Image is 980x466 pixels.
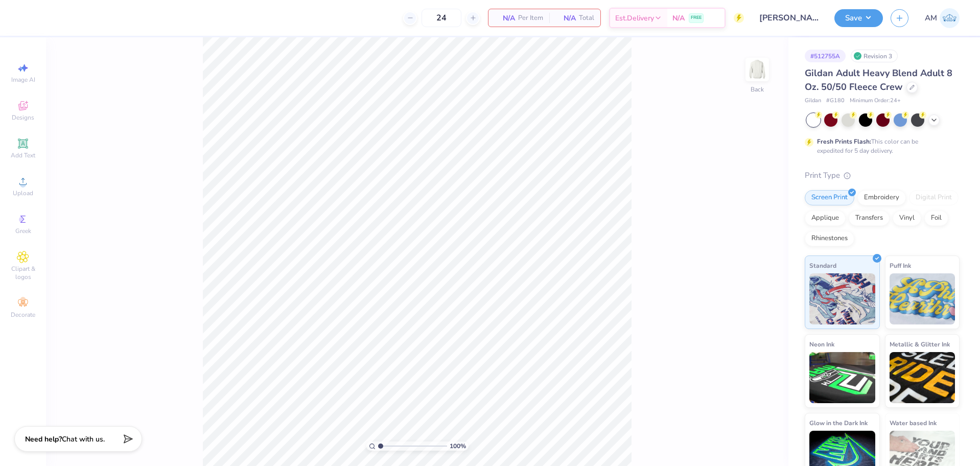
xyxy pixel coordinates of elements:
[25,434,62,444] strong: Need help?
[805,190,854,205] div: Screen Print
[805,67,952,93] span: Gildan Adult Heavy Blend Adult 8 Oz. 50/50 Fleece Crew
[925,8,960,28] a: AM
[857,190,906,205] div: Embroidery
[450,441,466,451] span: 100 %
[890,417,937,428] span: Water based Ink
[809,352,875,403] img: Neon Ink
[805,231,854,246] div: Rhinestones
[805,170,960,181] div: Print Type
[809,260,836,271] span: Standard
[15,227,31,235] span: Greek
[817,137,871,146] strong: Fresh Prints Flash:
[672,13,685,24] span: N/A
[751,85,764,94] div: Back
[834,9,883,27] button: Save
[809,339,834,349] span: Neon Ink
[555,13,576,24] span: N/A
[752,8,827,28] input: Untitled Design
[909,190,959,205] div: Digital Print
[893,211,921,226] div: Vinyl
[579,13,594,24] span: Total
[890,339,950,349] span: Metallic & Glitter Ink
[12,113,34,122] span: Designs
[615,13,654,24] span: Est. Delivery
[518,13,543,24] span: Per Item
[11,151,35,159] span: Add Text
[849,211,890,226] div: Transfers
[805,211,846,226] div: Applique
[940,8,960,28] img: Arvi Mikhail Parcero
[13,189,33,197] span: Upload
[11,311,35,319] span: Decorate
[5,265,41,281] span: Clipart & logos
[62,434,105,444] span: Chat with us.
[890,273,955,324] img: Puff Ink
[924,211,948,226] div: Foil
[691,14,702,21] span: FREE
[422,9,461,27] input: – –
[809,417,868,428] span: Glow in the Dark Ink
[850,97,901,105] span: Minimum Order: 24 +
[747,59,767,80] img: Back
[805,50,846,62] div: # 512755A
[925,12,937,24] span: AM
[890,352,955,403] img: Metallic & Glitter Ink
[826,97,845,105] span: # G180
[809,273,875,324] img: Standard
[890,260,911,271] span: Puff Ink
[805,97,821,105] span: Gildan
[817,137,943,155] div: This color can be expedited for 5 day delivery.
[851,50,898,62] div: Revision 3
[11,76,35,84] span: Image AI
[495,13,515,24] span: N/A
